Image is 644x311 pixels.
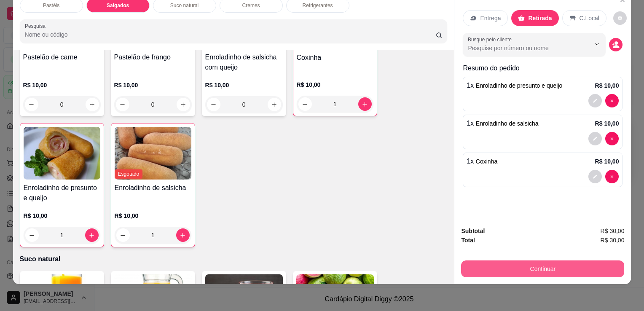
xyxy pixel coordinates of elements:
p: R$ 10,00 [595,81,619,90]
strong: Subtotal [461,228,485,234]
span: Esgotado [115,169,143,179]
img: product-image [115,127,191,180]
h4: Pastelão de carne [23,52,101,62]
button: increase-product-quantity [85,228,99,242]
span: Coxinha [476,158,497,165]
button: increase-product-quantity [176,228,190,242]
p: R$ 10,00 [595,119,619,128]
button: increase-product-quantity [86,98,99,111]
button: increase-product-quantity [358,97,372,111]
p: C.Local [580,14,599,22]
h4: Coxinha [297,53,373,63]
h4: Enroladinho de salsicha com queijo [205,52,283,72]
input: Busque pelo cliente [468,44,577,52]
button: decrease-product-quantity [588,132,602,145]
img: product-image [24,127,100,180]
p: Resumo do pedido [463,63,623,73]
button: decrease-product-quantity [25,98,38,111]
p: Retirada [528,14,552,22]
span: Enroladinho de salsicha [476,120,539,127]
button: decrease-product-quantity [605,94,619,107]
p: R$ 10,00 [23,81,101,89]
button: decrease-product-quantity [605,170,619,183]
button: decrease-product-quantity [609,38,623,51]
button: decrease-product-quantity [207,98,220,111]
p: Salgados [107,2,129,9]
span: R$ 30,00 [601,226,625,236]
p: Cremes [242,2,260,9]
p: Entrega [480,14,501,22]
button: decrease-product-quantity [298,97,312,111]
p: R$ 10,00 [595,157,619,166]
button: decrease-product-quantity [25,228,39,242]
label: Busque pelo cliente [468,36,515,43]
p: 1 x [467,80,562,91]
p: Suco natural [170,2,199,9]
p: 1 x [467,118,538,129]
button: decrease-product-quantity [605,132,619,145]
h4: Enroladinho de presunto e queijo [24,183,100,203]
label: Pesquisa [25,22,48,29]
input: Pesquisa [25,30,436,39]
span: R$ 30,00 [601,236,625,245]
h4: Pastelão de frango [114,52,192,62]
button: Continuar [461,260,624,277]
button: decrease-product-quantity [588,94,602,107]
p: Suco natural [20,254,448,264]
button: increase-product-quantity [268,98,281,111]
span: Enroladinho de presunto e queijo [476,82,563,89]
p: R$ 10,00 [297,80,373,89]
button: decrease-product-quantity [116,228,130,242]
p: R$ 10,00 [114,81,192,89]
button: increase-product-quantity [177,98,190,111]
p: 1 x [467,156,497,166]
button: Show suggestions [590,38,604,51]
button: decrease-product-quantity [613,11,627,25]
p: R$ 10,00 [115,212,191,220]
p: R$ 10,00 [24,212,100,220]
p: Pastéis [43,2,59,9]
p: Refrigerantes [303,2,333,9]
button: decrease-product-quantity [116,98,129,111]
button: decrease-product-quantity [588,170,602,183]
h4: Enroladinho de salsicha [115,183,191,193]
p: R$ 10,00 [205,81,283,89]
strong: Total [461,237,475,244]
